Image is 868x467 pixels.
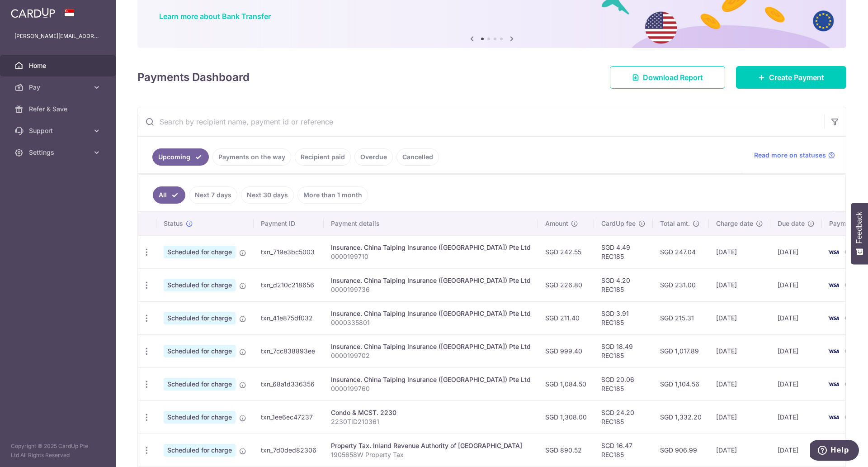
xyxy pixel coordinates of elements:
div: Condo & MCST. 2230 [331,408,531,417]
input: Search by recipient name, payment id or reference [138,107,824,136]
span: Support [29,126,89,135]
td: SGD 24.20 REC185 [594,400,653,434]
td: SGD 18.49 REC185 [594,334,653,367]
a: Recipient paid [295,148,351,166]
td: [DATE] [709,268,770,301]
img: Bank Card [825,379,843,390]
td: SGD 242.55 [538,235,594,268]
th: Payment details [324,212,538,235]
span: Settings [29,148,89,157]
td: [DATE] [770,235,822,268]
a: Cancelled [396,148,439,166]
button: Feedback - Show survey [851,203,868,264]
img: Bank Card [825,412,843,423]
div: Property Tax. Inland Revenue Authority of [GEOGRAPHIC_DATA] [331,441,531,450]
p: 0000199736 [331,285,531,294]
span: Pay [29,83,89,92]
span: 0192 [844,380,859,388]
span: 0192 [844,281,859,289]
td: [DATE] [709,434,770,467]
a: Overdue [354,148,393,166]
div: Insurance. China Taiping Insurance ([GEOGRAPHIC_DATA]) Pte Ltd [331,309,531,318]
td: txn_719e3bc5003 [254,235,324,268]
iframe: Opens a widget where you can find more information [810,440,859,462]
td: txn_7d0ded82306 [254,434,324,467]
a: Payments on the way [212,148,291,166]
div: Insurance. China Taiping Insurance ([GEOGRAPHIC_DATA]) Pte Ltd [331,243,531,252]
td: SGD 20.06 REC185 [594,367,653,400]
td: [DATE] [770,434,822,467]
td: SGD 1,017.89 [653,334,709,367]
span: 0192 [844,314,859,322]
span: Due date [778,219,805,228]
td: SGD 1,308.00 [538,400,594,434]
span: Scheduled for charge [164,444,236,457]
a: Download Report [610,66,725,89]
td: SGD 906.99 [653,434,709,467]
td: SGD 4.49 REC185 [594,235,653,268]
td: SGD 1,104.56 [653,367,709,400]
p: 0000199760 [331,384,531,393]
td: SGD 3.91 REC185 [594,301,653,334]
td: SGD 215.31 [653,301,709,334]
td: txn_68a1d336356 [254,367,324,400]
span: Total amt. [660,219,690,228]
span: Read more on statuses [754,151,826,160]
span: Scheduled for charge [164,378,236,391]
td: txn_1ee6ec47237 [254,400,324,434]
p: 0000199710 [331,252,531,261]
span: 0192 [844,413,859,421]
div: Insurance. China Taiping Insurance ([GEOGRAPHIC_DATA]) Pte Ltd [331,342,531,351]
div: Insurance. China Taiping Insurance ([GEOGRAPHIC_DATA]) Pte Ltd [331,375,531,384]
td: [DATE] [709,367,770,400]
a: All [153,186,185,204]
td: SGD 226.80 [538,268,594,301]
img: Bank Card [825,313,843,324]
td: [DATE] [770,367,822,400]
p: 1905658W Property Tax [331,450,531,459]
td: txn_7cc838893ee [254,334,324,367]
img: Bank Card [825,346,843,357]
span: Status [164,219,183,228]
span: Home [29,61,89,70]
td: SGD 4.20 REC185 [594,268,653,301]
td: SGD 231.00 [653,268,709,301]
span: 0192 [844,347,859,355]
span: Scheduled for charge [164,411,236,424]
h4: Payments Dashboard [137,69,250,86]
td: [DATE] [770,268,822,301]
p: [PERSON_NAME][EMAIL_ADDRESS][PERSON_NAME][DOMAIN_NAME] [14,32,101,41]
img: Bank Card [825,247,843,257]
td: SGD 1,332.20 [653,400,709,434]
a: Read more on statuses [754,151,835,160]
a: Learn more about Bank Transfer [159,12,271,21]
a: Next 7 days [189,186,237,204]
td: SGD 1,084.50 [538,367,594,400]
span: Scheduled for charge [164,345,236,357]
a: Create Payment [736,66,846,89]
td: [DATE] [709,400,770,434]
img: Bank Card [825,280,843,291]
a: Upcoming [152,148,209,166]
span: Refer & Save [29,105,89,114]
img: CardUp [11,7,55,18]
span: Scheduled for charge [164,312,236,324]
td: [DATE] [770,400,822,434]
span: Scheduled for charge [164,279,236,291]
a: More than 1 month [297,186,368,204]
td: [DATE] [770,334,822,367]
td: SGD 890.52 [538,434,594,467]
div: Insurance. China Taiping Insurance ([GEOGRAPHIC_DATA]) Pte Ltd [331,276,531,285]
span: CardUp fee [601,219,636,228]
th: Payment ID [254,212,324,235]
td: txn_d210c218656 [254,268,324,301]
p: 0000199702 [331,351,531,360]
span: Scheduled for charge [164,246,236,258]
td: SGD 16.47 REC185 [594,434,653,467]
td: [DATE] [709,301,770,334]
td: SGD 211.40 [538,301,594,334]
td: [DATE] [709,334,770,367]
a: Next 30 days [241,186,294,204]
span: Charge date [716,219,753,228]
span: Feedback [855,212,863,243]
